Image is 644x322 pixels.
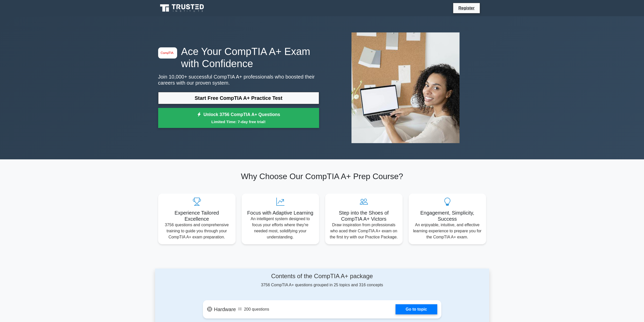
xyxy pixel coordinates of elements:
[158,92,319,104] a: Start Free CompTIA A+ Practice Test
[396,304,437,314] a: Go to topic
[158,74,319,86] p: Join 10,000+ successful CompTIA A+ professionals who boosted their careers with our proven system.
[158,172,486,181] h2: Why Choose Our CompTIA A+ Prep Course?
[164,119,313,125] small: Limited Time: 7-day free trial!
[246,216,315,240] p: An intelligent system designed to focus your efforts where they're needed most, solidifying your ...
[246,210,315,216] h5: Focus with Adaptive Learning
[158,108,319,128] a: Unlock 3756 CompTIA A+ QuestionsLimited Time: 7-day free trial!
[162,222,232,240] p: 3756 questions and comprehensive training to guide you through your CompTIA A+ exam preparation.
[203,273,441,288] div: 3756 CompTIA A+ questions grouped in 25 topics and 316 concepts
[162,210,232,222] h5: Experience Tailored Excellence
[329,222,399,240] p: Draw inspiration from professionals who aced their CompTIA A+ exam on the first try with our Prac...
[158,45,319,70] h1: Ace Your CompTIA A+ Exam with Confidence
[413,222,482,240] p: An enjoyable, intuitive, and effective learning experience to prepare you for the CompTIA A+ exam.
[203,273,441,280] h4: Contents of the CompTIA A+ package
[329,210,399,222] h5: Step into the Shoes of CompTIA A+ Victors
[413,210,482,222] h5: Engagement, Simplicity, Success
[455,5,477,11] a: Register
